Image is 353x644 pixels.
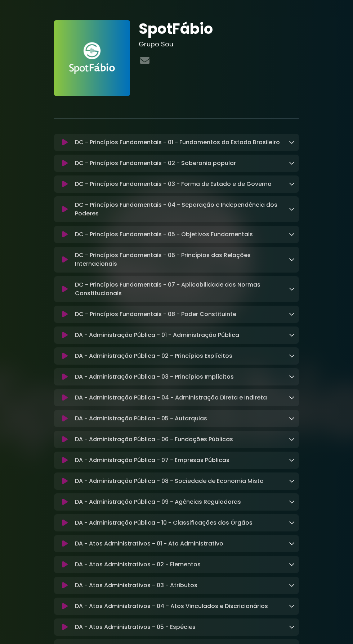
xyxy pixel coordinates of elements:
p: DC - Princípios Fundamentais - 02 - Soberania popular [75,159,236,168]
p: DA - Administração Pública - 03 - Princípios Implícitos [75,373,234,381]
p: DC - Princípios Fundamentais - 08 - Poder Constituinte [75,310,236,319]
p: DA - Atos Administrativos - 05 - Espécies [75,623,196,631]
p: DC - Princípios Fundamentais - 01 - Fundamentos do Estado Brasileiro [75,138,280,147]
p: DC - Princípios Fundamentais - 05 - Objetivos Fundamentais [75,230,253,239]
p: DC - Princípios Fundamentais - 04 - Separação e Independência dos Poderes [75,201,289,218]
p: DA - Administração Pública - 08 - Sociedade de Economia Mista [75,477,264,485]
p: DC - Princípios Fundamentais - 03 - Forma de Estado e de Governo [75,180,272,188]
p: DA - Administração Pública - 01 - Administração Pública [75,331,239,339]
p: DA - Administração Pública - 07 - Empresas Públicas [75,456,229,465]
p: DA - Atos Administrativos - 03 - Atributos [75,581,197,590]
h1: SpotFábio [139,20,299,37]
p: DA - Administração Pública - 06 - Fundações Públicas [75,435,233,444]
p: DA - Atos Administrativos - 01 - Ato Administrativo [75,539,223,548]
p: DC - Princípios Fundamentais - 07 - Aplicabilidade das Normas Constitucionais [75,280,289,298]
p: DA - Administração Pública - 09 - Agências Reguladoras [75,498,241,506]
p: DC - Princípios Fundamentais - 06 - Princípios das Relações Internacionais [75,251,289,268]
img: FAnVhLgaRSStWruMDZa6 [54,20,130,96]
p: DA - Administração Pública - 04 - Administração Direta e Indireta [75,393,267,402]
p: DA - Atos Administrativos - 04 - Atos Vinculados e Discricionários [75,602,268,611]
h3: Grupo Sou [139,40,299,48]
p: DA - Administração Pública - 05 - Autarquias [75,414,207,423]
p: DA - Administração Pública - 02 - Princípios Explícitos [75,352,232,360]
p: DA - Administração Pública - 10 - Classificações dos Órgãos [75,519,253,527]
p: DA - Atos Administrativos - 02 - Elementos [75,560,201,569]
